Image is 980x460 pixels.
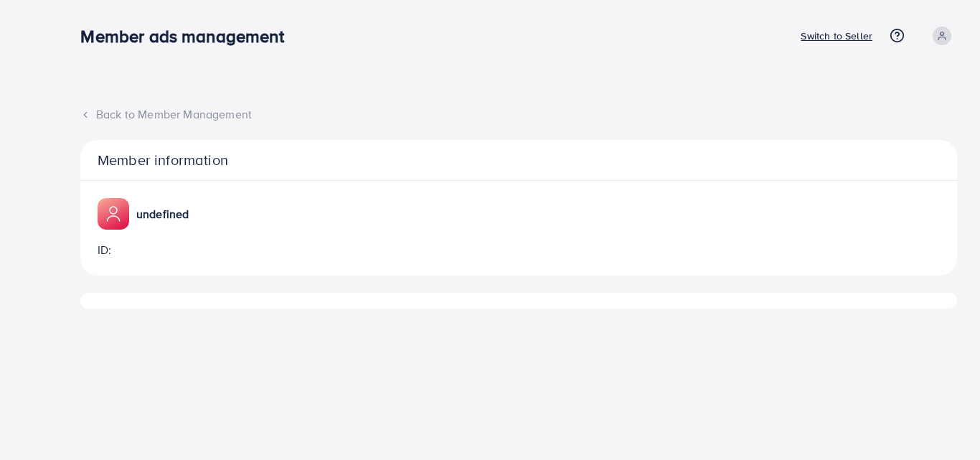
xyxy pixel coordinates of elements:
p: undefined [136,205,189,222]
h3: Member ads management [80,26,295,47]
p: Member information [98,151,940,169]
div: Back to Member Management [80,106,957,123]
img: ic-member-manager.00abd3e0.svg [98,198,129,230]
p: Switch to Seller [801,27,872,44]
p: ID: [98,241,111,258]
